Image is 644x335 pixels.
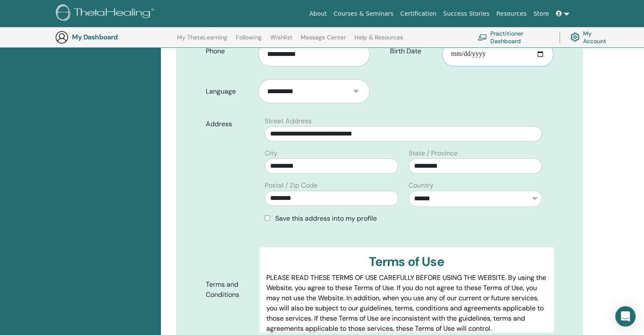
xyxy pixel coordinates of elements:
h3: Terms of Use [266,254,547,269]
label: Postal / Zip Code [265,180,318,191]
a: Success Stories [440,6,493,22]
label: Phone [199,43,258,59]
span: Save this address into my profile [275,214,377,223]
a: Store [530,6,553,22]
img: chalkboard-teacher.svg [478,34,487,41]
label: Street Address [265,116,312,126]
a: Certification [397,6,439,22]
a: About [306,6,330,22]
label: Birth Date [384,43,442,59]
a: Message Center [301,34,346,47]
label: Address [199,116,260,132]
a: Resources [493,6,530,22]
img: generic-user-icon.jpg [55,30,69,44]
img: logo.png [56,4,157,23]
a: Following [236,34,262,47]
label: Terms and Conditions [199,277,260,303]
img: cog.svg [570,30,580,44]
label: Country [409,180,434,191]
div: Open Intercom Messenger [615,306,636,327]
a: Courses & Seminars [330,6,397,22]
p: PLEASE READ THESE TERMS OF USE CAREFULLY BEFORE USING THE WEBSITE. By using the Website, you agre... [266,273,547,334]
h3: My Dashboard [72,33,157,41]
a: Wishlist [270,34,293,47]
label: State / Province [409,148,458,158]
a: My Account [570,28,613,47]
a: Practitioner Dashboard [478,28,549,47]
label: Language [199,83,258,100]
a: My ThetaLearning [177,34,227,47]
a: Help & Resources [354,34,403,47]
label: City [265,148,277,158]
